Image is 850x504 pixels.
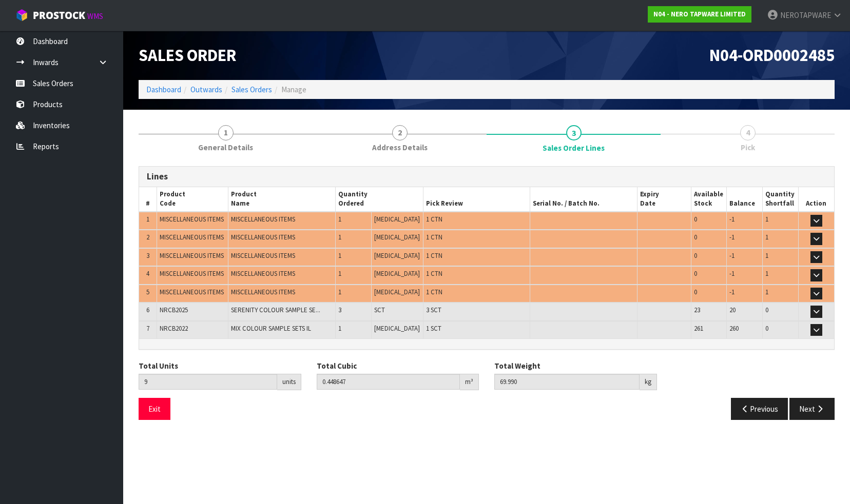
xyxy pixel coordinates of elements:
[426,324,441,333] span: 1 SCT
[640,374,657,390] div: kg
[338,306,341,314] span: 3
[727,187,763,212] th: Balance
[139,158,835,428] span: Sales Order Lines
[729,288,735,296] span: -1
[139,374,277,390] input: Total Units
[637,187,691,212] th: Expiry Date
[426,306,441,314] span: 3 SCT
[146,269,149,278] span: 4
[146,306,149,314] span: 6
[160,215,224,224] span: MISCELLANEOUS ITEMS
[231,269,295,278] span: MISCELLANEOUS ITEMS
[694,233,697,241] span: 0
[147,172,826,182] h3: Lines
[423,187,530,212] th: Pick Review
[160,251,224,260] span: MISCELLANEOUS ITEMS
[653,10,746,18] strong: N04 - NERO TAPWARE LIMITED
[729,251,735,260] span: -1
[317,360,357,371] label: Total Cubic
[798,187,834,212] th: Action
[374,306,385,314] span: SCT
[765,288,768,296] span: 1
[426,269,442,278] span: 1 CTN
[231,233,295,241] span: MISCELLANEOUS ITEMS
[566,125,582,140] span: 3
[87,11,103,21] small: WMS
[765,251,768,260] span: 1
[426,215,442,224] span: 1 CTN
[374,324,420,333] span: [MEDICAL_DATA]
[160,324,188,333] span: NRCB2022
[694,288,697,296] span: 0
[426,233,442,241] span: 1 CTN
[530,187,637,212] th: Serial No. / Batch No.
[374,251,420,260] span: [MEDICAL_DATA]
[277,374,301,390] div: units
[392,125,408,140] span: 2
[694,324,703,333] span: 261
[338,269,341,278] span: 1
[231,324,311,333] span: MIX COLOUR SAMPLE SETS IL
[338,251,341,260] span: 1
[146,288,149,296] span: 5
[694,269,697,278] span: 0
[160,269,224,278] span: MISCELLANEOUS ITEMS
[228,187,336,212] th: Product Name
[789,398,835,420] button: Next
[139,398,170,420] button: Exit
[494,360,540,371] label: Total Weight
[729,306,736,314] span: 20
[731,398,788,420] button: Previous
[146,215,149,224] span: 1
[33,9,85,22] span: ProStock
[765,215,768,224] span: 1
[460,374,479,390] div: m³
[338,215,341,224] span: 1
[231,85,272,94] a: Sales Orders
[374,233,420,241] span: [MEDICAL_DATA]
[231,251,295,260] span: MISCELLANEOUS ITEMS
[426,251,442,260] span: 1 CTN
[694,215,697,224] span: 0
[160,306,188,314] span: NRCB2025
[729,269,735,278] span: -1
[694,306,700,314] span: 23
[338,288,341,296] span: 1
[543,143,605,153] span: Sales Order Lines
[694,251,697,260] span: 0
[729,324,739,333] span: 260
[494,374,640,390] input: Total Weight
[762,187,798,212] th: Quantity Shortfall
[765,324,768,333] span: 0
[139,187,157,212] th: #
[281,85,306,94] span: Manage
[157,187,228,212] th: Product Code
[741,142,755,153] span: Pick
[231,288,295,296] span: MISCELLANEOUS ITEMS
[336,187,423,212] th: Quantity Ordered
[15,9,28,22] img: cube-alt.png
[218,125,234,140] span: 1
[780,10,831,20] span: NEROTAPWARE
[374,269,420,278] span: [MEDICAL_DATA]
[338,233,341,241] span: 1
[146,233,149,241] span: 2
[146,85,181,94] a: Dashboard
[160,233,224,241] span: MISCELLANEOUS ITEMS
[374,288,420,296] span: [MEDICAL_DATA]
[231,215,295,224] span: MISCELLANEOUS ITEMS
[374,215,420,224] span: [MEDICAL_DATA]
[139,45,236,66] span: Sales Order
[765,269,768,278] span: 1
[338,324,341,333] span: 1
[426,288,442,296] span: 1 CTN
[691,187,727,212] th: Available Stock
[231,306,320,314] span: SERENITY COLOUR SAMPLE SE...
[740,125,756,140] span: 4
[146,251,149,260] span: 3
[198,142,253,153] span: General Details
[765,306,768,314] span: 0
[765,233,768,241] span: 1
[317,374,460,390] input: Total Cubic
[372,142,428,153] span: Address Details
